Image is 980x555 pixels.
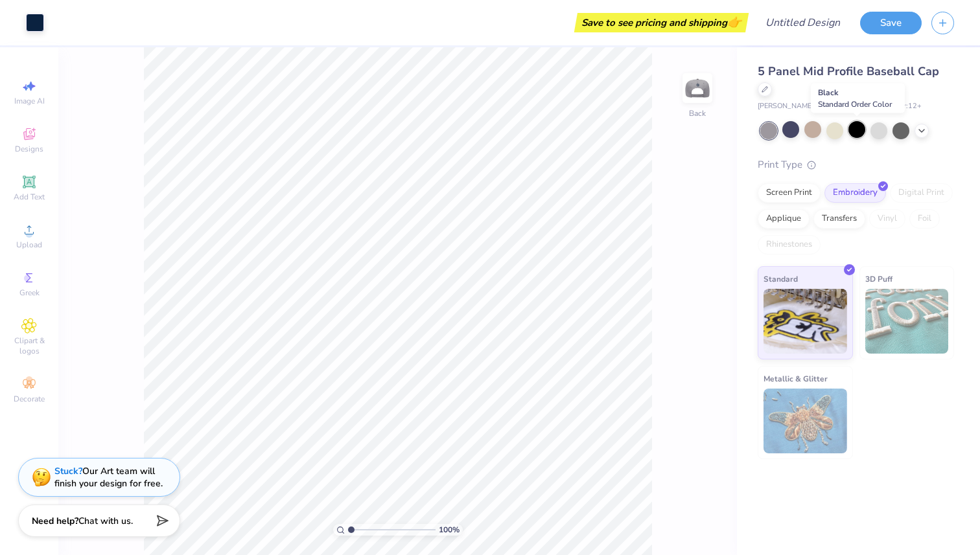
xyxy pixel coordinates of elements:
div: Transfers [813,209,865,229]
div: Print Type [758,157,954,172]
div: Black [811,84,905,113]
span: 3D Puff [865,272,892,286]
span: Standard [764,272,798,286]
div: Screen Print [758,183,821,203]
div: Our Art team will finish your design for free. [54,465,163,490]
input: Untitled Design [755,10,850,36]
span: Image AI [14,96,45,106]
div: Embroidery [824,183,886,203]
div: Digital Print [890,183,953,203]
img: Back [684,75,710,101]
button: Save [860,12,922,34]
span: Decorate [14,394,45,404]
strong: Stuck? [54,465,82,477]
span: Add Text [14,192,45,202]
div: Save to see pricing and shipping [577,13,745,32]
span: Metallic & Glitter [764,372,828,385]
span: Designs [15,144,43,154]
span: Chat with us. [78,515,133,527]
span: 👉 [727,14,741,30]
span: 100 % [439,524,460,536]
div: Vinyl [869,209,905,229]
span: [PERSON_NAME] [758,101,813,112]
img: Metallic & Glitter [764,389,847,453]
span: 5 Panel Mid Profile Baseball Cap [758,63,939,79]
strong: Need help? [32,515,78,527]
span: Standard Order Color [818,99,892,109]
img: 3D Puff [865,289,949,354]
div: Foil [909,209,940,229]
span: Clipart & logos [6,335,52,356]
span: Upload [16,240,42,250]
div: Rhinestones [758,235,821,255]
img: Standard [764,289,847,354]
span: Greek [19,288,40,298]
div: Back [689,108,706,119]
div: Applique [758,209,810,229]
